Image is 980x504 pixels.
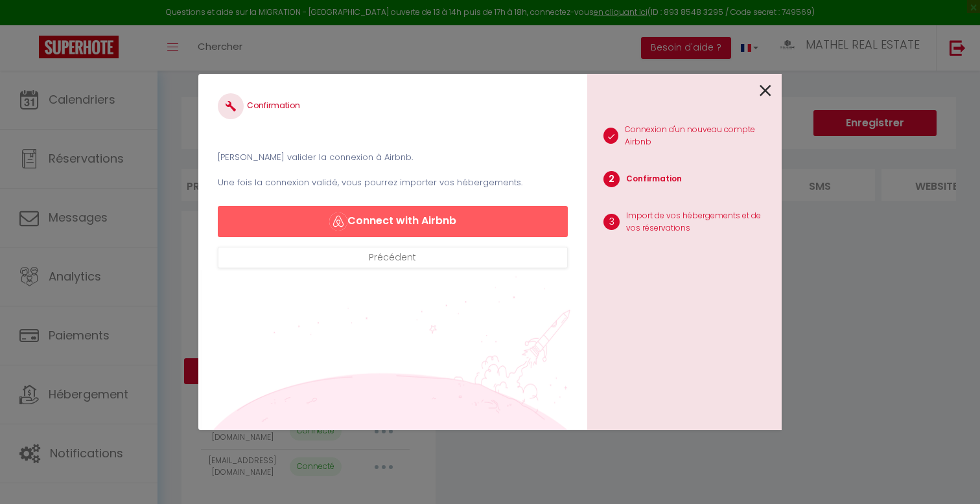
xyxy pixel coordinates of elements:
button: Précédent [218,247,568,269]
h4: Confirmation [218,93,568,119]
button: Connect with Airbnb [218,206,568,237]
p: Connexion d'un nouveau compte Airbnb [625,124,771,148]
span: 2 [603,171,620,187]
p: [PERSON_NAME] valider la connexion à Airbnb. [218,151,568,164]
span: 3 [603,214,620,230]
p: Confirmation [626,173,682,185]
iframe: LiveChat chat widget [926,450,980,504]
p: Import de vos hébergements et de vos réservations [626,210,771,235]
p: Une fois la connexion validé, vous pourrez importer vos hébergements. [218,176,568,189]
